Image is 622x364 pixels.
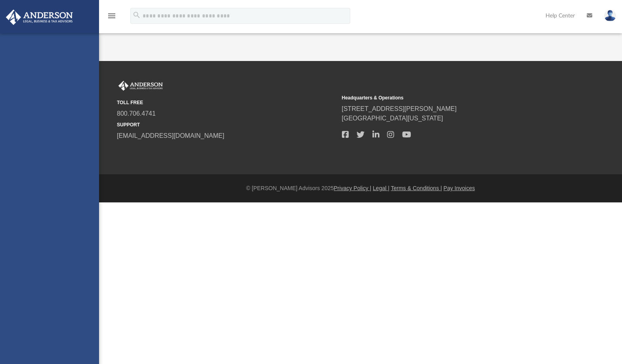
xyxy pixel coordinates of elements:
a: [GEOGRAPHIC_DATA][US_STATE] [342,115,443,122]
a: [EMAIL_ADDRESS][DOMAIN_NAME] [117,132,224,139]
small: SUPPORT [117,121,336,128]
a: 800.706.4741 [117,110,156,117]
img: User Pic [604,10,616,21]
i: menu [107,11,116,21]
a: Privacy Policy | [334,185,372,191]
div: © [PERSON_NAME] Advisors 2025 [99,184,622,192]
a: Legal | [373,185,389,191]
small: TOLL FREE [117,99,336,106]
a: Pay Invoices [443,185,475,191]
a: Terms & Conditions | [391,185,442,191]
img: Anderson Advisors Platinum Portal [117,81,164,91]
a: menu [107,15,116,21]
small: Headquarters & Operations [342,94,561,101]
img: Anderson Advisors Platinum Portal [4,10,75,25]
a: [STREET_ADDRESS][PERSON_NAME] [342,105,457,112]
i: search [132,11,141,19]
